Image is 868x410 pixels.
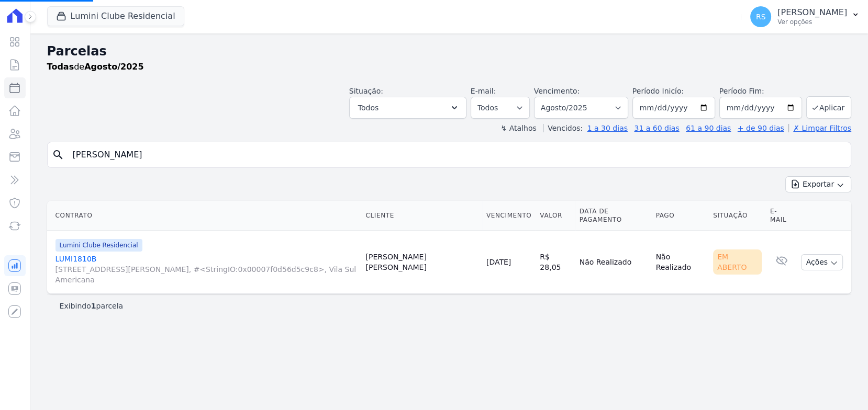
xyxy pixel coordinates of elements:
[536,201,575,231] th: Valor
[575,231,652,294] td: Não Realizado
[686,124,731,132] a: 61 a 90 dias
[738,124,784,132] a: + de 90 dias
[575,201,652,231] th: Data de Pagamento
[362,201,482,231] th: Cliente
[66,144,847,165] input: Buscar por nome do lote ou do cliente
[785,176,851,192] button: Exportar
[777,18,847,26] p: Ver opções
[362,231,482,294] td: [PERSON_NAME] [PERSON_NAME]
[713,249,762,275] div: Em Aberto
[47,42,851,61] h2: Parcelas
[55,239,142,252] span: Lumini Clube Residencial
[52,149,64,161] i: search
[652,231,709,294] td: Não Realizado
[536,231,575,294] td: R$ 28,05
[500,124,536,132] label: ↯ Atalhos
[777,7,847,18] p: [PERSON_NAME]
[486,258,511,266] a: [DATE]
[55,264,358,285] span: [STREET_ADDRESS][PERSON_NAME], #<StringIO:0x00007f0d56d5c9c8>, Vila Sul Americana
[84,62,143,72] strong: Agosto/2025
[543,124,583,132] label: Vencidos:
[634,124,679,132] a: 31 a 60 dias
[652,201,709,231] th: Pago
[349,97,466,119] button: Todos
[766,201,797,231] th: E-mail
[349,87,383,95] label: Situação:
[47,201,362,231] th: Contrato
[471,87,496,95] label: E-mail:
[91,302,96,310] b: 1
[534,87,580,95] label: Vencimento:
[47,61,144,73] p: de
[47,62,74,72] strong: Todas
[358,101,379,114] span: Todos
[756,13,766,20] span: RS
[55,254,358,285] a: LUMI1810B[STREET_ADDRESS][PERSON_NAME], #<StringIO:0x00007f0d56d5c9c8>, Vila Sul Americana
[587,124,628,132] a: 1 a 30 dias
[719,86,802,97] label: Período Fim:
[47,6,184,26] button: Lumini Clube Residencial
[482,201,536,231] th: Vencimento
[742,2,868,31] button: RS [PERSON_NAME] Ver opções
[632,87,684,95] label: Período Inicío:
[788,124,851,132] a: ✗ Limpar Filtros
[806,96,851,119] button: Aplicar
[801,254,843,270] button: Ações
[709,201,766,231] th: Situação
[60,301,124,311] p: Exibindo parcela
